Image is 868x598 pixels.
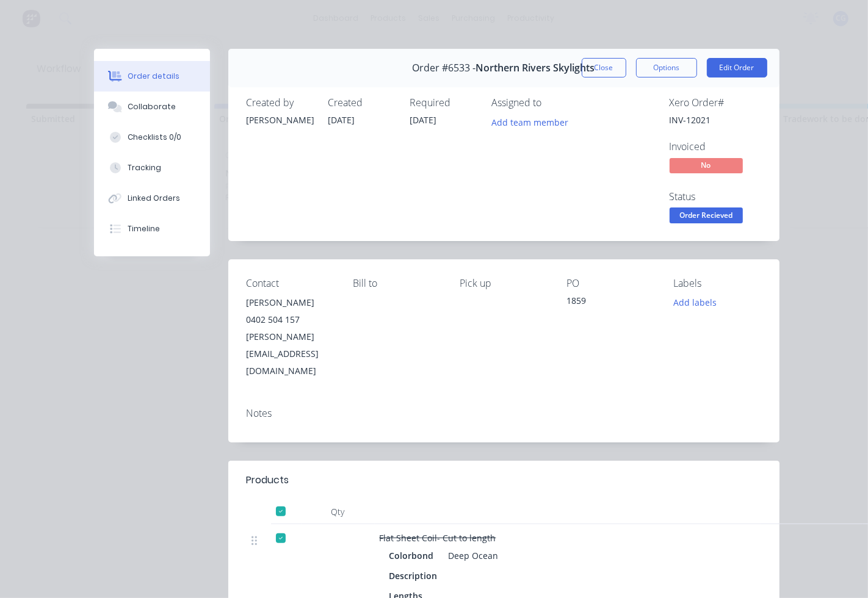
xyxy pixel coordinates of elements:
[674,278,761,289] div: Labels
[460,278,548,289] div: Pick up
[444,547,499,564] div: Deep Ocean
[247,278,334,289] div: Contact
[567,278,654,289] div: PO
[389,547,439,564] div: Colorbond
[128,223,160,234] div: Timeline
[247,408,761,419] div: Notes
[247,97,314,109] div: Created by
[670,158,743,173] span: No
[94,153,210,183] button: Tracking
[670,97,761,109] div: Xero Order #
[670,207,743,223] span: Order Recieved
[94,92,210,122] button: Collaborate
[94,61,210,92] button: Order details
[128,193,180,204] div: Linked Orders
[247,294,334,311] div: [PERSON_NAME]
[128,132,181,143] div: Checklists 0/0
[247,294,334,380] div: [PERSON_NAME]0402 504 157[PERSON_NAME][EMAIL_ADDRESS][DOMAIN_NAME]
[567,294,654,311] div: 1859
[247,328,334,380] div: [PERSON_NAME][EMAIL_ADDRESS][DOMAIN_NAME]
[636,58,697,77] button: Options
[94,214,210,244] button: Timeline
[247,311,334,328] div: 0402 504 157
[485,113,574,130] button: Add team member
[247,473,289,488] div: Products
[670,141,761,153] div: Invoiced
[247,113,314,126] div: [PERSON_NAME]
[328,114,355,126] span: [DATE]
[410,97,477,109] div: Required
[353,278,441,289] div: Bill to
[413,62,476,74] span: Order #6533 -
[94,183,210,214] button: Linked Orders
[670,191,761,203] div: Status
[667,294,723,311] button: Add labels
[128,71,179,82] div: Order details
[328,97,396,109] div: Created
[302,500,375,524] div: Qty
[410,114,437,126] span: [DATE]
[128,162,161,173] div: Tracking
[670,113,761,126] div: INV-12021
[476,62,595,74] span: Northern Rivers Skylights
[670,207,743,226] button: Order Recieved
[389,567,443,585] div: Description
[492,113,575,130] button: Add team member
[492,97,614,109] div: Assigned to
[128,101,176,112] div: Collaborate
[707,58,767,77] button: Edit Order
[94,122,210,153] button: Checklists 0/0
[582,58,626,77] button: Close
[380,532,496,544] span: Flat Sheet Coil- Cut to length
